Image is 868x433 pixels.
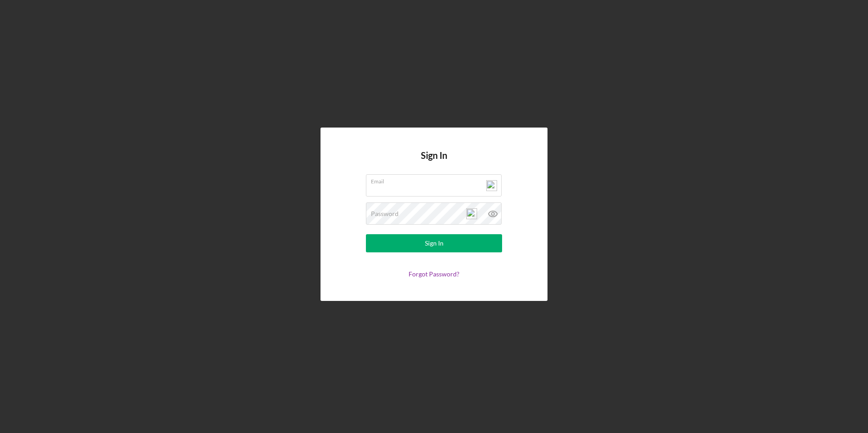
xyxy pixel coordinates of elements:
[366,234,502,252] button: Sign In
[486,180,497,191] img: npw-badge-icon-locked.svg
[371,210,399,217] label: Password
[371,175,502,185] label: Email
[409,270,459,278] a: Forgot Password?
[421,150,447,174] h4: Sign In
[425,234,444,252] div: Sign In
[466,208,477,219] img: npw-badge-icon-locked.svg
